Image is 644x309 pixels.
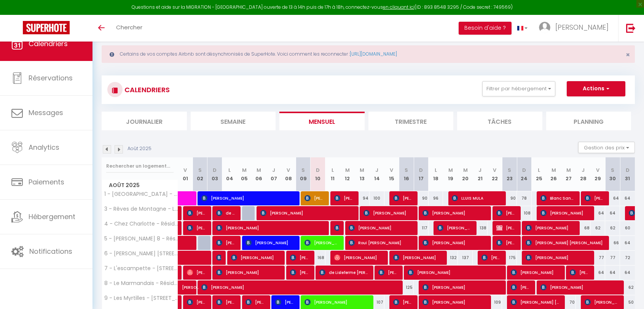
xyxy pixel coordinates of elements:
[591,266,606,280] div: 64
[360,167,364,174] abbr: M
[296,157,311,191] th: 09
[102,45,635,63] div: Certains de vos comptes Airbnb sont désynchronisés de SuperHote. Voici comment les reconnecter :
[626,51,630,58] button: Close
[242,167,247,174] abbr: M
[390,167,393,174] abbr: V
[414,221,429,235] div: 117
[605,251,620,265] div: 77
[260,206,354,220] span: [PERSON_NAME]
[102,180,178,191] span: Août 2025
[201,280,399,295] span: [PERSON_NAME]
[532,157,547,191] th: 25
[526,250,590,265] span: [PERSON_NAME]
[287,167,290,174] abbr: V
[349,221,413,235] span: [PERSON_NAME]
[576,157,591,191] th: 28
[496,235,516,250] span: [PERSON_NAME]
[448,167,453,174] abbr: M
[370,191,384,205] div: 100
[103,280,179,286] span: 8 - Le Marmandais - Résidence du Casino - 10 Bld Dardenne - Apt 24A
[496,206,516,220] span: [PERSON_NAME]
[611,167,614,174] abbr: S
[231,250,281,265] span: [PERSON_NAME]
[252,157,266,191] th: 06
[345,167,350,174] abbr: M
[304,191,324,205] span: [PERSON_NAME]
[213,167,217,174] abbr: D
[463,167,468,174] abbr: M
[399,157,414,191] th: 16
[626,50,630,59] span: ×
[349,235,413,250] span: Roui [PERSON_NAME]
[29,247,72,256] span: Notifications
[237,157,252,191] th: 05
[481,250,501,265] span: [PERSON_NAME]
[443,251,458,265] div: 132
[511,280,531,295] span: [PERSON_NAME]
[502,251,517,265] div: 175
[457,112,542,130] li: Tâches
[102,112,187,130] li: Journalier
[106,159,174,173] input: Rechercher un logement...
[29,108,63,117] span: Messages
[384,157,399,191] th: 15
[29,212,75,221] span: Hébergement
[103,266,179,271] span: 7 - L'escampette - [STREET_ADDRESS]
[570,265,590,280] span: [PERSON_NAME] Tripailaf
[103,206,179,212] span: 3 - Rêves de Montagne - Les balcons du Venasque - Apt 8C - Bât A
[301,167,305,174] abbr: S
[405,167,408,174] abbr: S
[187,206,207,220] span: [PERSON_NAME]
[620,236,635,250] div: 64
[517,191,532,205] div: 78
[350,51,397,57] a: [URL][DOMAIN_NAME]
[605,266,620,280] div: 64
[198,167,202,174] abbr: S
[23,21,70,34] img: Super Booking
[29,39,68,48] span: Calendriers
[281,157,296,191] th: 08
[201,191,295,205] span: [PERSON_NAME]
[435,167,437,174] abbr: L
[393,191,413,205] span: [PERSON_NAME]
[29,73,73,83] span: Réservations
[539,22,550,33] img: ...
[596,167,599,174] abbr: V
[422,280,502,295] span: [PERSON_NAME]
[429,191,443,205] div: 96
[626,23,636,33] img: logout
[334,191,354,205] span: [PERSON_NAME]
[585,191,604,205] span: [PERSON_NAME]
[508,167,511,174] abbr: S
[458,251,473,265] div: 137
[452,191,501,205] span: LLUIS MULA
[620,251,635,265] div: 72
[290,250,310,265] span: [PERSON_NAME]
[626,167,630,174] abbr: D
[540,191,575,205] span: Blanc Sandrine
[279,112,365,130] li: Mensuel
[182,276,199,291] span: [PERSON_NAME]
[375,167,378,174] abbr: J
[605,221,620,235] div: 62
[522,167,526,174] abbr: D
[193,157,207,191] th: 02
[183,167,187,174] abbr: V
[216,250,221,265] span: [PERSON_NAME]
[191,112,276,130] li: Semaine
[546,157,561,191] th: 26
[482,81,555,96] button: Filtrer par hébergement
[399,280,414,295] div: 125
[363,206,413,220] span: [PERSON_NAME]
[414,157,429,191] th: 17
[517,157,532,191] th: 24
[502,191,517,205] div: 90
[334,221,339,235] span: [PERSON_NAME]
[370,157,384,191] th: 14
[187,265,207,280] span: [PERSON_NAME]
[511,265,560,280] span: [PERSON_NAME]
[103,191,179,197] span: 1 - [GEOGRAPHIC_DATA] - [STREET_ADDRESS]
[110,15,148,42] a: Chercher
[567,81,625,96] button: Actions
[383,4,414,10] a: en cliquant ici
